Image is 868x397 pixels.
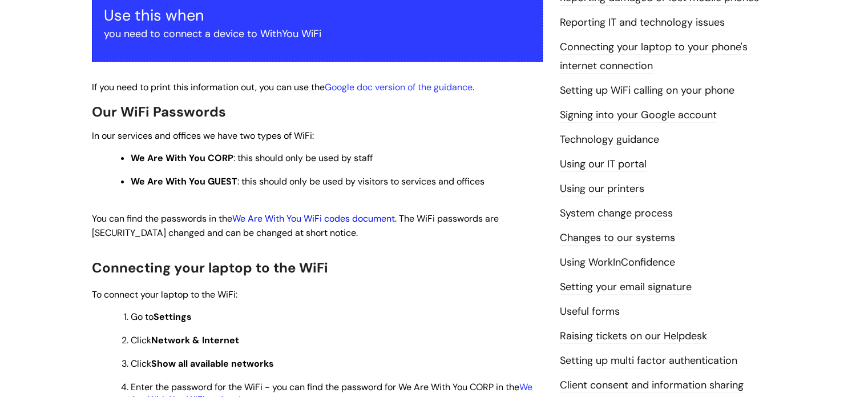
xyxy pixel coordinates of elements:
span: Click [131,358,274,370]
span: Go to [131,311,192,323]
a: Connecting your laptop to your phone's internet connection [560,40,748,73]
span: Click [131,334,239,346]
a: System change process [560,206,673,221]
a: Reporting IT and technology issues [560,15,725,30]
strong: We Are With You GUEST [131,175,237,187]
span: If you need to print this information out, you can use the . [92,81,474,93]
a: Using our printers [560,182,644,197]
h3: Use this when [104,6,531,25]
span: In our services and offices we have two types of WiFi: [92,130,314,142]
span: Connecting your laptop to the WiFi [92,259,328,276]
a: Setting up WiFi calling on your phone [560,83,734,98]
span: : this should only be used by visitors to services and offices [131,175,485,187]
strong: We Are With You CORP [131,152,233,164]
strong: Show all available networks [151,358,274,370]
strong: Network & Internet [151,334,239,346]
a: Using WorkInConfidence [560,255,675,270]
a: We Are With You WiFi codes document [232,212,395,224]
a: Useful forms [560,304,620,319]
span: You can find the passwords in the . The WiFi passwords are [SECURITY_DATA] changed and can be cha... [92,212,499,239]
span: Our WiFi Passwords [92,103,226,121]
a: Setting your email signature [560,280,692,295]
a: Raising tickets on our Helpdesk [560,329,707,344]
span: : this should only be used by staff [131,152,373,164]
a: Technology guidance [560,133,659,147]
a: Using our IT portal [560,157,647,172]
strong: Settings [154,311,192,323]
a: Changes to our systems [560,231,675,246]
p: you need to connect a device to WithYou WiFi [104,25,531,43]
span: To connect your laptop to the WiFi: [92,288,237,300]
a: Google doc version of the guidance [325,81,473,93]
a: Client consent and information sharing [560,378,744,393]
a: Setting up multi factor authentication [560,354,737,368]
a: Signing into your Google account [560,108,717,123]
